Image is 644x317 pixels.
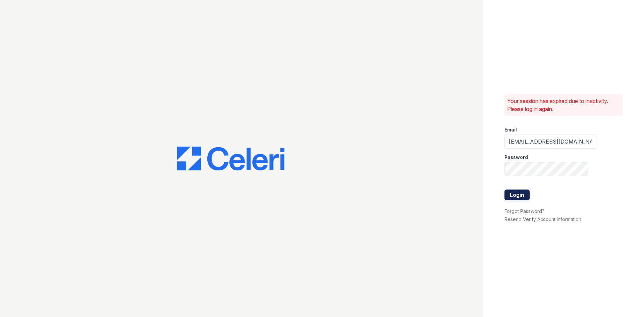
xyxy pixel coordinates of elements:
[177,147,284,171] img: CE_Logo_Blue-a8612792a0a2168367f1c8372b55b34899dd931a85d93a1a3d3e32e68fde9ad4.png
[504,154,528,161] label: Password
[504,190,530,200] button: Login
[504,216,581,222] a: Resend Verify Account Information
[504,126,517,133] label: Email
[507,97,620,113] p: Your session has expired due to inactivity. Please log in again.
[504,208,544,214] a: Forgot Password?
